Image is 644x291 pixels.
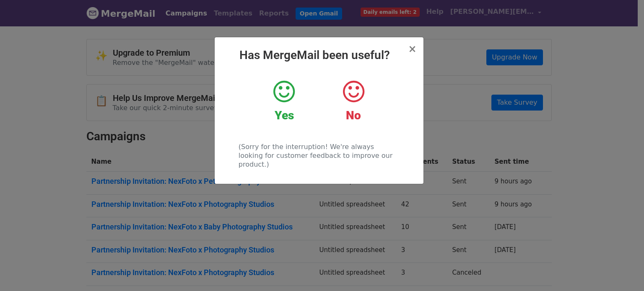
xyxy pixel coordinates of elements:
[325,79,382,123] a: No
[408,44,416,54] button: Close
[408,43,416,55] span: ×
[275,108,294,122] strong: Yes
[346,108,361,122] strong: No
[239,142,399,169] p: (Sorry for the interruption! We're always looking for customer feedback to improve our product.)
[256,79,312,123] a: Yes
[221,48,417,62] h2: Has MergeMail been useful?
